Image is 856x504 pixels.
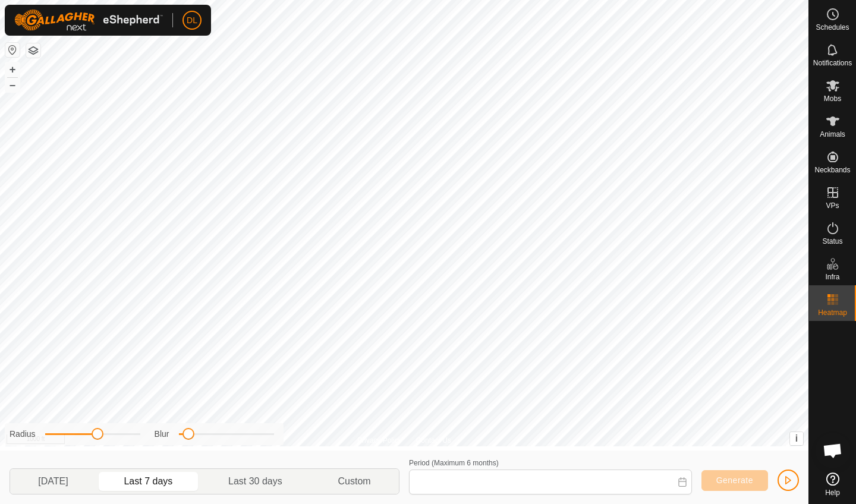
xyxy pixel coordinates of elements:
a: Contact Us [416,435,451,446]
button: Reset Map [5,43,20,57]
span: Schedules [816,24,849,31]
button: – [5,78,20,92]
span: Heatmap [818,309,847,316]
button: Map Layers [26,43,40,58]
button: Generate [701,470,768,491]
span: Infra [825,273,839,281]
span: Status [822,238,842,245]
div: Open chat [815,433,851,468]
span: Mobs [824,95,841,102]
span: Custom [338,474,371,489]
span: i [795,433,798,443]
label: Period (Maximum 6 months) [409,459,499,467]
a: Help [809,468,856,501]
span: Last 7 days [124,474,172,489]
span: Help [825,489,840,496]
span: Neckbands [814,166,850,174]
label: Radius [10,428,36,440]
label: Blur [155,428,169,440]
span: Notifications [813,59,852,67]
button: i [790,432,803,445]
span: Animals [820,131,845,138]
a: Privacy Policy [357,435,402,446]
button: + [5,62,20,77]
span: DL [187,14,197,27]
img: Gallagher Logo [14,10,163,31]
span: Generate [716,475,753,485]
span: VPs [826,202,839,209]
span: Last 30 days [228,474,282,489]
span: [DATE] [38,474,68,489]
